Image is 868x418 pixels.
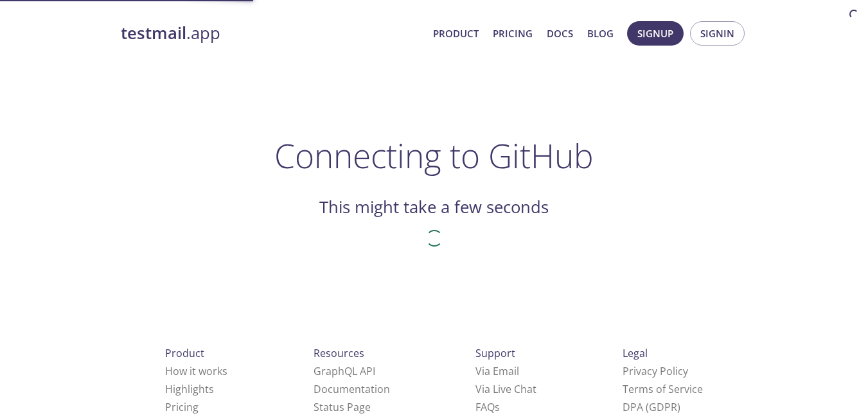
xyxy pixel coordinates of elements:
button: Signin [690,21,745,46]
a: How it works [165,364,227,378]
a: Highlights [165,382,214,396]
a: Blog [587,25,614,42]
span: Signin [700,25,734,42]
span: Signup [637,25,673,42]
strong: testmail [121,22,186,44]
a: testmail.app [121,22,423,44]
span: Support [475,346,515,360]
a: Pricing [165,400,199,414]
a: Pricing [493,25,533,42]
span: Legal [623,346,648,360]
a: FAQ [475,400,500,414]
span: s [495,400,500,414]
a: Docs [547,25,573,42]
a: DPA (GDPR) [623,400,680,414]
span: Resources [314,346,364,360]
a: Privacy Policy [623,364,688,378]
button: Signup [627,21,684,46]
h2: This might take a few seconds [319,196,549,218]
a: Product [433,25,479,42]
a: GraphQL API [314,364,375,378]
a: Via Live Chat [475,382,536,396]
h1: Connecting to GitHub [274,136,594,175]
a: Via Email [475,364,519,378]
a: Status Page [314,400,371,414]
span: Product [165,346,204,360]
a: Documentation [314,382,390,396]
a: Terms of Service [623,382,703,396]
